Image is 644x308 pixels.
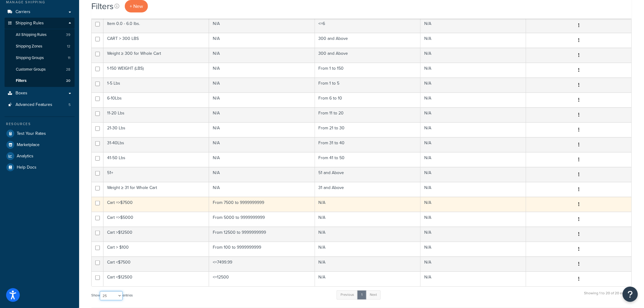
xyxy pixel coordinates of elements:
[103,182,209,197] td: Weight ≥ 31 for Whole Cart
[315,257,421,271] td: N/A
[337,290,358,299] a: Previous
[16,32,47,37] span: All Shipping Rules
[5,88,75,99] a: Boxes
[209,167,315,182] td: N/A
[103,78,209,93] td: 1-5 Lbs
[17,131,46,136] span: Test Your Rates
[5,151,75,162] a: Analytics
[103,48,209,63] td: Weight ≥ 300 for Whole Cart
[209,18,315,33] td: N/A
[16,78,26,83] span: Filters
[103,271,209,286] td: Cart <$12500
[209,152,315,167] td: N/A
[584,290,632,303] div: Showing 1 to 20 of 20 entries
[16,102,52,107] span: Advanced Features
[315,227,421,242] td: N/A
[209,122,315,137] td: N/A
[209,257,315,271] td: <=7499.99
[103,197,209,212] td: Cart =>$7500
[68,102,71,107] span: 5
[421,78,526,93] td: N/A
[103,107,209,122] td: 11-20 Lbs
[5,29,75,40] a: All Shipping Rules 39
[421,137,526,152] td: N/A
[421,122,526,137] td: N/A
[103,257,209,271] td: Cart <$7500
[5,162,75,173] a: Help Docs
[421,257,526,271] td: N/A
[209,63,315,78] td: N/A
[91,0,114,12] h1: Filters
[315,152,421,167] td: From 41 to 50
[5,41,75,52] li: Shipping Zones
[209,48,315,63] td: N/A
[16,44,42,49] span: Shipping Zones
[5,121,75,127] div: Resources
[5,99,75,110] a: Advanced Features 5
[421,93,526,107] td: N/A
[315,122,421,137] td: From 21 to 30
[421,63,526,78] td: N/A
[66,67,70,72] span: 28
[209,93,315,107] td: N/A
[315,271,421,286] td: N/A
[421,271,526,286] td: N/A
[103,167,209,182] td: 51+
[366,290,381,299] a: Next
[209,137,315,152] td: N/A
[421,48,526,63] td: N/A
[91,291,133,300] label: Show entries
[315,167,421,182] td: 51 and Above
[16,55,44,61] span: Shipping Groups
[421,242,526,257] td: N/A
[100,291,123,300] select: Showentries
[66,78,70,83] span: 20
[421,182,526,197] td: N/A
[66,32,70,37] span: 39
[16,9,30,15] span: Carriers
[5,64,75,75] li: Customer Groups
[315,242,421,257] td: N/A
[5,64,75,75] a: Customer Groups 28
[17,154,33,159] span: Analytics
[16,91,27,96] span: Boxes
[315,137,421,152] td: From 31 to 40
[103,18,209,33] td: Item 0.0 - 6.0 lbs.
[17,165,37,170] span: Help Docs
[5,18,75,29] a: Shipping Rules
[209,242,315,257] td: From 100 to 9999999999
[623,287,638,302] button: Open Resource Center
[315,182,421,197] td: 31 and Above
[421,167,526,182] td: N/A
[103,93,209,107] td: 6-10Lbs
[103,212,209,227] td: Cart =>$5000
[103,63,209,78] td: 1-150 WEIGHT (LBS)
[130,3,143,10] span: + New
[5,29,75,40] li: All Shipping Rules
[315,63,421,78] td: From 1 to 150
[421,152,526,167] td: N/A
[209,33,315,48] td: N/A
[315,48,421,63] td: 300 and Above
[209,78,315,93] td: N/A
[68,55,70,61] span: 11
[421,107,526,122] td: N/A
[103,152,209,167] td: 41-50 Lbs
[5,75,75,86] a: Filters 20
[5,128,75,139] a: Test Your Rates
[315,33,421,48] td: 300 and Above
[209,212,315,227] td: From 5000 to 9999999999
[103,33,209,48] td: CART > 300 LBS
[103,242,209,257] td: Cart > $100
[5,6,75,18] a: Carriers
[5,99,75,110] li: Advanced Features
[5,139,75,150] a: Marketplace
[16,67,46,72] span: Customer Groups
[209,227,315,242] td: From 12500 to 9999999999
[421,212,526,227] td: N/A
